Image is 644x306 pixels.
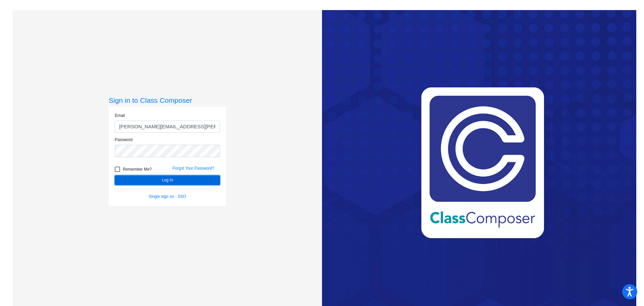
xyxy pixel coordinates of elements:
[123,165,152,173] span: Remember Me?
[115,137,132,143] label: Password
[115,175,220,185] button: Log In
[115,113,125,119] label: Email
[109,96,226,104] h3: Sign in to Class Composer
[149,194,186,199] a: Single sign on - SSO
[172,166,214,171] a: Forgot Your Password?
